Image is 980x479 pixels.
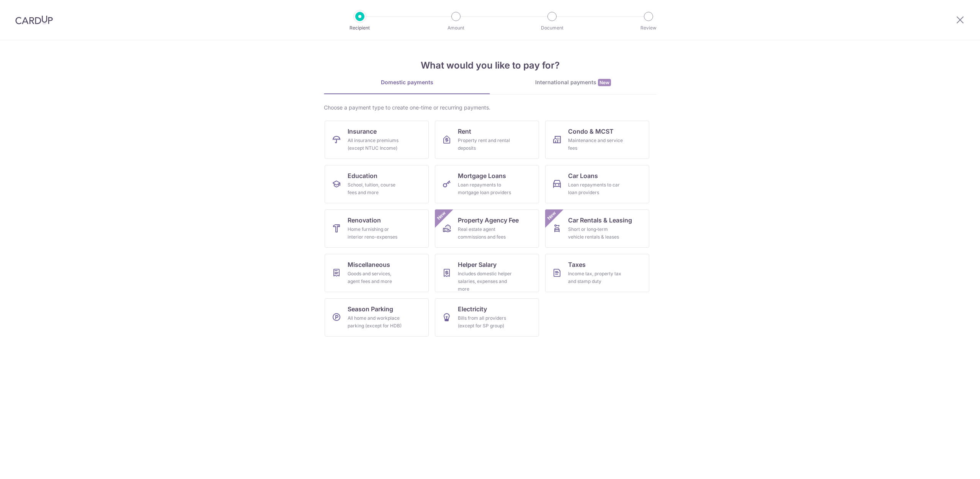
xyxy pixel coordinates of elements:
[568,226,623,241] div: Short or long‑term vehicle rentals & leases
[435,209,539,248] a: Property Agency FeeReal estate agent commissions and feesNew
[325,209,429,248] a: RenovationHome furnishing or interior reno-expenses
[348,260,390,269] span: Miscellaneous
[568,137,623,152] div: Maintenance and service fees
[568,181,623,196] div: Loan repayments to car loan providers
[435,121,539,159] a: RentProperty rent and rental deposits
[325,254,429,292] a: MiscellaneousGoods and services, agent fees and more
[348,137,403,152] div: All insurance premiums (except NTUC Income)
[568,260,586,269] span: Taxes
[458,304,487,314] span: Electricity
[324,104,656,111] div: Choose a payment type to create one-time or recurring payments.
[348,171,377,180] span: Education
[490,78,656,87] div: International payments
[325,121,429,159] a: InsuranceAll insurance premiums (except NTUC Income)
[332,24,388,32] p: Recipient
[524,24,580,32] p: Document
[545,165,649,203] a: Car LoansLoan repayments to car loan providers
[325,165,429,203] a: EducationSchool, tuition, course fees and more
[348,314,403,330] div: All home and workplace parking (except for HDB)
[324,59,656,72] h4: What would you like to pay for?
[458,226,513,241] div: Real estate agent commissions and fees
[435,254,539,292] a: Helper SalaryIncludes domestic helper salaries, expenses and more
[568,127,614,136] span: Condo & MCST
[325,298,429,337] a: Season ParkingAll home and workplace parking (except for HDB)
[15,15,53,25] img: CardUp
[435,209,448,222] span: New
[568,270,623,285] div: Income tax, property tax and stamp duty
[458,127,471,136] span: Rent
[435,298,539,337] a: ElectricityBills from all providers (except for SP group)
[568,216,632,225] span: Car Rentals & Leasing
[598,79,611,86] span: New
[458,270,513,293] div: Includes domestic helper salaries, expenses and more
[348,270,403,285] div: Goods and services, agent fees and more
[348,226,403,241] div: Home furnishing or interior reno-expenses
[348,304,393,314] span: Season Parking
[458,171,506,180] span: Mortgage Loans
[348,216,381,225] span: Renovation
[458,137,513,152] div: Property rent and rental deposits
[546,209,558,222] span: New
[458,314,513,330] div: Bills from all providers (except for SP group)
[348,181,403,196] div: School, tuition, course fees and more
[458,216,519,225] span: Property Agency Fee
[545,254,649,292] a: TaxesIncome tax, property tax and stamp duty
[435,165,539,203] a: Mortgage LoansLoan repayments to mortgage loan providers
[545,209,649,248] a: Car Rentals & LeasingShort or long‑term vehicle rentals & leasesNew
[428,24,484,32] p: Amount
[458,260,497,269] span: Helper Salary
[620,24,677,32] p: Review
[458,181,513,196] div: Loan repayments to mortgage loan providers
[568,171,598,180] span: Car Loans
[545,121,649,159] a: Condo & MCSTMaintenance and service fees
[348,127,377,136] span: Insurance
[324,78,490,86] div: Domestic payments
